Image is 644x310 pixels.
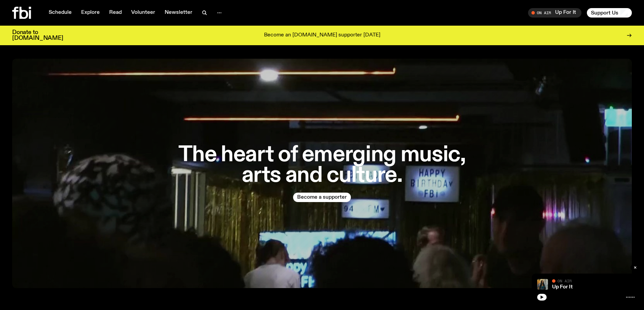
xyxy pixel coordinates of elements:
[77,8,104,18] a: Explore
[12,30,63,41] h3: Donate to [DOMAIN_NAME]
[45,8,76,18] a: Schedule
[552,284,573,290] a: Up For It
[537,279,548,290] img: Ify - a Brown Skin girl with black braided twists, looking up to the side with her tongue stickin...
[557,279,572,283] span: On Air
[127,8,159,18] a: Volunteer
[161,8,196,18] a: Newsletter
[591,10,618,16] span: Support Us
[171,145,474,186] h1: The heart of emerging music, arts and culture.
[264,32,380,38] p: Become an [DOMAIN_NAME] supporter [DATE]
[587,8,632,18] button: Support Us
[293,193,351,202] button: Become a supporter
[528,8,581,18] button: On AirUp For It
[105,8,126,18] a: Read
